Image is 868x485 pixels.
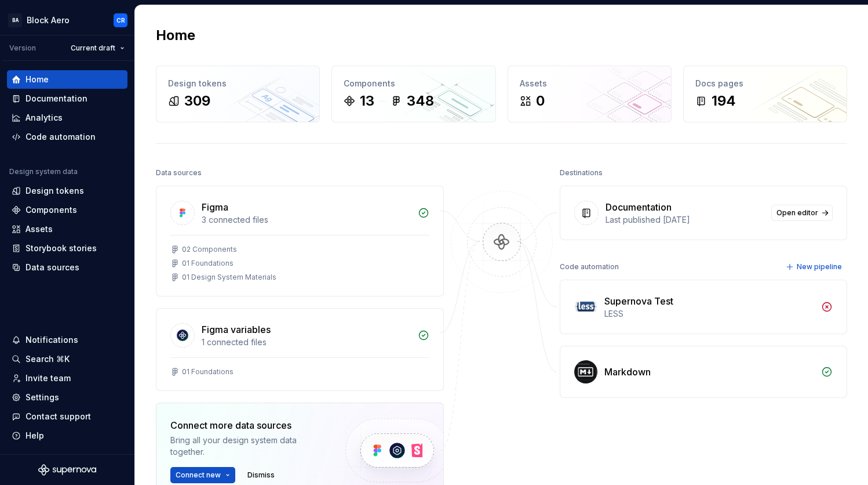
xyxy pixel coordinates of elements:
span: Current draft [71,44,115,53]
div: 0 [536,92,545,110]
div: Documentation [606,200,672,214]
div: 348 [407,92,434,110]
div: Code automation [25,131,96,143]
div: Block Aero [27,15,70,26]
div: 194 [712,92,736,110]
div: CR [116,16,125,25]
div: Assets [25,223,53,235]
div: 01 Foundations [182,367,234,377]
div: Connect more data sources [170,418,326,432]
div: Invite team [25,372,71,384]
span: Dismiss [247,470,275,480]
div: 1 connected files [202,336,411,348]
a: Home [7,70,127,89]
a: Components13348 [331,66,495,122]
button: Connect new [170,467,235,483]
div: 01 Foundations [182,259,234,268]
div: BA [8,13,22,27]
div: Data sources [25,262,79,273]
a: Invite team [7,369,127,388]
div: 3 connected files [202,214,411,226]
span: Open editor [776,208,818,218]
a: Figma variables1 connected files01 Foundations [156,308,444,391]
button: Search ⌘K [7,350,127,368]
a: Docs pages194 [683,66,847,122]
div: Markdown [604,365,651,379]
div: Data sources [156,165,202,181]
div: Help [25,430,44,441]
div: Components [344,78,483,89]
div: Supernova Test [604,294,673,308]
div: Code automation [560,259,619,275]
a: Storybook stories [7,239,127,258]
div: Assets [520,78,659,89]
div: Version [9,44,36,53]
button: Notifications [7,331,127,349]
div: Home [25,74,49,85]
button: BABlock AeroCR [2,8,132,32]
span: Connect new [176,470,221,480]
span: New pipeline [797,262,842,272]
div: LESS [604,308,815,320]
div: Bring all your design system data together. [170,435,326,458]
a: Design tokens [7,182,127,200]
button: Dismiss [242,467,280,483]
a: Assets0 [508,66,672,122]
button: Help [7,426,127,445]
svg: Supernova Logo [38,464,96,476]
div: 02 Components [182,245,237,254]
button: Contact support [7,407,127,426]
a: Components [7,201,127,219]
button: Current draft [65,40,130,56]
div: Design system data [9,167,78,176]
div: Storybook stories [25,242,97,254]
h2: Home [156,26,195,45]
div: Design tokens [25,185,84,197]
div: Contact support [25,411,91,422]
a: Figma3 connected files02 Components01 Foundations01 Design System Materials [156,186,444,296]
div: Settings [25,392,59,403]
div: Search ⌘K [25,353,70,365]
div: 01 Design System Materials [182,273,276,282]
a: Analytics [7,108,127,127]
div: 13 [360,92,374,110]
a: Documentation [7,89,127,108]
div: Analytics [25,112,63,124]
div: Last published [DATE] [606,214,765,226]
div: Design tokens [168,78,308,89]
a: Data sources [7,258,127,277]
div: 309 [184,92,210,110]
a: Settings [7,388,127,407]
a: Design tokens309 [156,66,320,122]
a: Open editor [771,205,833,221]
div: Destinations [560,165,603,181]
div: Documentation [25,93,87,104]
div: Docs pages [695,78,835,89]
a: Assets [7,220,127,238]
div: Figma [202,200,228,214]
div: Figma variables [202,323,271,336]
a: Code automation [7,128,127,146]
button: New pipeline [782,259,847,275]
div: Notifications [25,334,78,346]
div: Components [25,204,77,216]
